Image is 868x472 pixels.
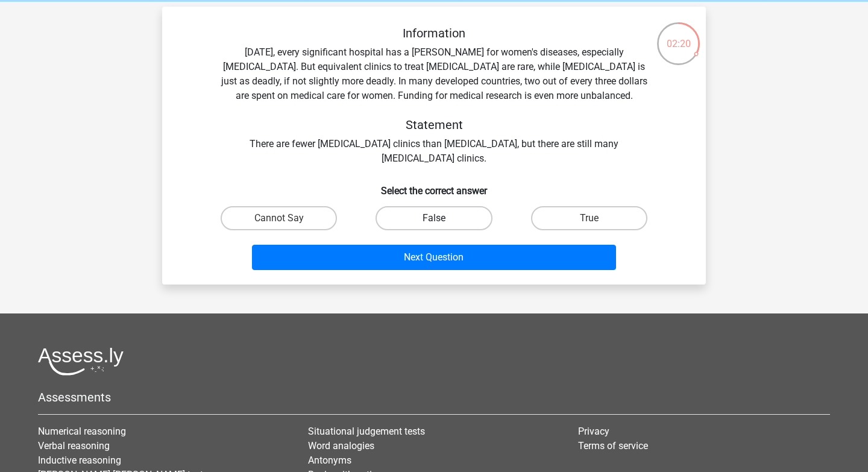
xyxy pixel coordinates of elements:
a: Terms of service [578,440,648,452]
a: Verbal reasoning [38,440,110,452]
div: [DATE], every significant hospital has a [PERSON_NAME] for women's diseases, especially [MEDICAL_... [181,26,687,166]
div: 02:20 [656,21,701,51]
a: Word analogies [308,440,374,452]
label: Cannot Say [221,206,337,230]
h6: Select the correct answer [181,175,687,197]
a: Numerical reasoning [38,426,126,437]
a: Situational judgement tests [308,426,425,437]
h5: Statement [220,118,648,132]
img: Assessly logo [38,347,124,376]
a: Privacy [578,426,609,437]
a: Antonyms [308,455,351,466]
label: True [531,206,647,230]
label: False [376,206,492,230]
h5: Assessments [38,390,830,404]
a: Inductive reasoning [38,455,121,466]
h5: Information [220,26,648,40]
button: Next Question [252,245,617,270]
